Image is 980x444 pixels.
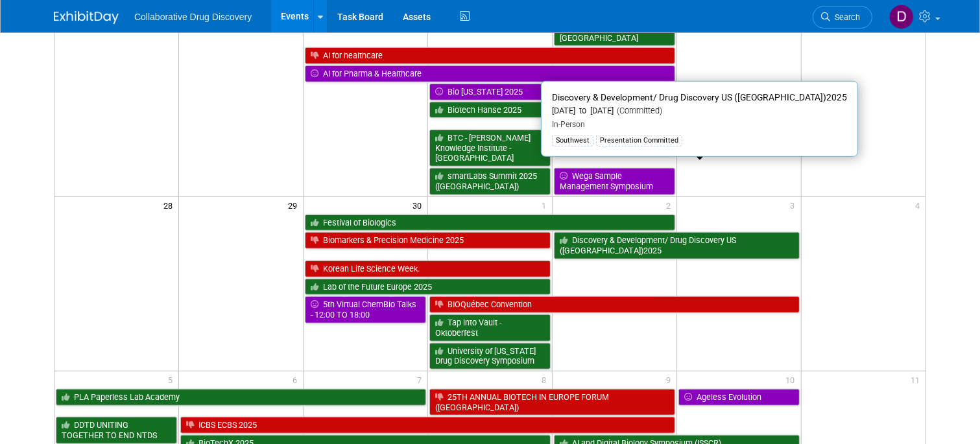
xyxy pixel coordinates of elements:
[167,371,178,388] span: 5
[305,279,551,296] a: Lab of the Future Europe 2025
[914,197,926,213] span: 4
[552,135,593,146] div: Southwest
[305,261,551,277] a: Korean Life Science Week.
[429,314,551,341] a: Tap into Vault - Oktoberfest
[56,389,426,406] a: PLA Paperless Lab Academy
[789,197,801,213] span: 3
[429,130,551,167] a: BTC - [PERSON_NAME] Knowledge Institute - [GEOGRAPHIC_DATA]
[287,197,303,213] span: 29
[162,197,178,213] span: 28
[678,389,800,406] a: Ageless Evolution
[552,120,585,129] span: In-Person
[305,296,426,323] a: 5th Virtual ChemBio Talks - 12:00 TO 18:00
[540,197,552,213] span: 1
[554,232,800,259] a: Discovery & Development/ Drug Discovery US ([GEOGRAPHIC_DATA])2025
[830,12,860,22] span: Search
[54,11,119,24] img: ExhibitDay
[56,417,177,443] a: DDTD UNITING TOGETHER TO END NTDS
[134,12,252,22] span: Collaborative Drug Discovery
[813,6,872,29] a: Search
[785,371,801,388] span: 10
[552,106,847,117] div: [DATE] to [DATE]
[665,197,676,213] span: 2
[429,343,551,369] a: University of [US_STATE] Drug Discovery Symposium
[665,371,676,388] span: 9
[909,371,926,388] span: 11
[429,84,675,100] a: Bio [US_STATE] 2025
[889,5,914,29] img: Daniel Castro
[411,197,427,213] span: 30
[305,215,675,231] a: Festival of Biologics
[429,296,800,313] a: BIOQuébec Convention
[416,371,427,388] span: 7
[614,106,662,115] span: (Committed)
[429,168,551,194] a: smartLabs Summit 2025 ([GEOGRAPHIC_DATA])
[305,65,675,82] a: AI for Pharma & Healthcare
[429,389,675,415] a: 25TH ANNUAL BIOTECH IN EUROPE FORUM ([GEOGRAPHIC_DATA])
[540,371,552,388] span: 8
[305,47,675,64] a: AI for healthcare
[291,371,303,388] span: 6
[596,135,682,146] div: Presentation Committed
[429,102,551,119] a: Biotech Hanse 2025
[552,92,847,102] span: Discovery & Development/ Drug Discovery US ([GEOGRAPHIC_DATA])2025
[180,417,675,434] a: ICBS ECBS 2025
[305,232,551,249] a: Biomarkers & Precision Medicine 2025
[554,168,675,194] a: Wega Sample Management Symposium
